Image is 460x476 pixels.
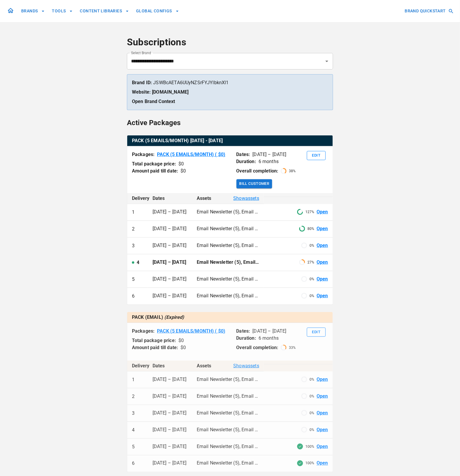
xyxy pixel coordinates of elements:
[77,6,131,16] button: CONTENT LIBRARIES
[259,335,279,342] p: 6 months
[127,117,181,128] h6: Active Packages
[132,276,135,283] p: 5
[164,314,184,320] span: (Expired)
[317,410,328,417] a: Open
[310,410,314,416] p: 0 %
[289,345,296,350] p: 33 %
[305,209,314,215] p: 127 %
[317,376,328,383] a: Open
[132,427,135,434] p: 4
[148,221,192,238] td: [DATE] – [DATE]
[307,260,314,265] p: 27 %
[132,242,135,249] p: 3
[307,328,326,337] button: Edit
[197,427,259,433] p: Email Newsletter (5), Email setup (5)
[253,328,287,335] p: [DATE] – [DATE]
[317,259,328,266] a: Open
[310,394,314,399] p: 0 %
[127,135,333,146] th: PACK (5 EMAILS/MONTH) [DATE] - [DATE]
[305,444,314,449] p: 100%
[148,361,192,371] th: Dates
[148,238,192,254] td: [DATE] – [DATE]
[317,393,328,400] a: Open
[152,89,188,95] a: [DOMAIN_NAME]
[236,344,279,351] p: Overall completion:
[197,410,259,417] p: Email Newsletter (5), Email setup (5)
[148,204,192,221] td: [DATE] – [DATE]
[236,335,256,342] p: Duration:
[197,209,259,215] p: Email Newsletter (5), Email setup (5)
[236,328,250,335] p: Dates:
[157,151,225,158] a: PACK (5 EMAILS/MONTH) ( $0)
[19,6,47,16] button: BRANDS
[132,167,178,175] p: Amount paid till date:
[132,337,176,344] p: Total package price:
[310,377,314,382] p: 0 %
[148,439,192,455] td: [DATE] – [DATE]
[197,293,259,299] p: Email Newsletter (5), Email setup (5)
[259,158,279,165] p: 6 months
[323,57,331,65] button: Open
[132,344,178,351] p: Amount paid till date:
[132,80,152,85] strong: Brand ID:
[181,344,186,351] div: $ 0
[148,254,192,271] td: [DATE] – [DATE]
[148,455,192,472] td: [DATE] – [DATE]
[148,193,192,204] th: Dates
[178,337,184,344] div: $ 0
[127,312,333,323] th: PACK (EMAIL)
[132,160,176,167] p: Total package price:
[317,242,328,249] a: Open
[197,276,259,283] p: Email Newsletter (5), Email setup (5)
[132,79,328,86] p: JSWBcAETA6UUyNZSrFYJYlbknXl1
[137,259,139,266] p: 4
[403,6,455,16] button: BRAND QUICKSTART
[236,167,279,175] p: Overall completion:
[132,99,175,104] a: Open Brand Context
[317,225,328,232] a: Open
[236,151,250,158] p: Dates:
[132,443,135,450] p: 5
[132,376,135,383] p: 1
[236,179,272,188] button: Bill Customer
[233,195,259,202] span: Show assets
[148,405,192,422] td: [DATE] – [DATE]
[317,209,328,215] a: Open
[148,271,192,288] td: [DATE] – [DATE]
[317,276,328,283] a: Open
[197,362,259,369] div: Assets
[127,193,148,204] th: Delivery
[131,50,151,55] label: Select Brand
[197,393,259,400] p: Email Newsletter (5), Email setup (5)
[236,158,256,165] p: Duration:
[148,422,192,439] td: [DATE] – [DATE]
[127,312,333,323] table: active packages table
[317,427,328,433] a: Open
[305,461,314,466] p: 100%
[132,328,155,335] p: Packages:
[197,443,259,450] p: Email Newsletter (5), Email setup (5)
[197,259,259,266] p: Email Newsletter (5), Email setup (5)
[181,167,186,175] div: $ 0
[307,226,314,231] p: 80 %
[253,151,287,158] p: [DATE] – [DATE]
[197,376,259,383] p: Email Newsletter (5), Email setup (5)
[132,225,135,233] p: 2
[134,6,181,16] button: GLOBAL CONFIGS
[197,195,259,202] div: Assets
[233,362,259,369] span: Show assets
[127,37,333,48] h4: Subscriptions
[307,151,326,160] button: Edit
[178,160,184,167] div: $ 0
[289,168,296,174] p: 38 %
[132,151,155,158] p: Packages:
[132,393,135,400] p: 2
[317,460,328,467] a: Open
[132,293,135,300] p: 6
[197,242,259,249] p: Email Newsletter (5), Email setup (5)
[157,328,225,335] a: PACK (5 EMAILS/MONTH) ( $0)
[197,225,259,232] p: Email Newsletter (5), Email setup (5)
[49,6,75,16] button: TOOLS
[127,361,148,371] th: Delivery
[310,293,314,298] p: 0 %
